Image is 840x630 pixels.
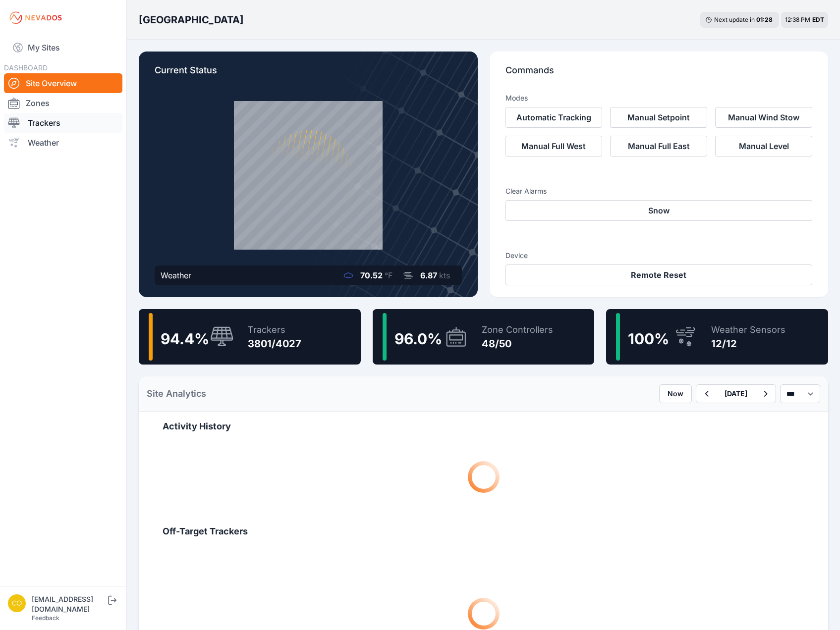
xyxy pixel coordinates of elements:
[8,10,63,26] img: Nevados
[147,387,206,401] h2: Site Analytics
[505,136,603,157] button: Manual Full West
[248,323,301,337] div: Trackers
[32,614,59,622] a: Feedback
[482,337,553,351] div: 48/50
[248,337,301,351] div: 3801/4027
[628,330,669,348] span: 100 %
[4,93,122,113] a: Zones
[505,107,603,128] button: Automatic Tracking
[505,264,813,285] button: Remote Reset
[711,337,785,351] div: 12/12
[812,16,824,23] span: EDT
[4,63,48,72] span: DASHBOARD
[385,270,392,280] span: °F
[161,330,209,348] span: 94.4 %
[785,16,810,23] span: 12:38 PM
[756,16,774,24] div: 01 : 28
[360,270,383,280] span: 70.52
[505,186,813,196] h3: Clear Alarms
[139,13,244,27] h3: [GEOGRAPHIC_DATA]
[8,594,26,612] img: controlroomoperator@invenergy.com
[155,63,462,85] p: Current Status
[4,113,122,133] a: Trackers
[139,309,361,365] a: 94.4%Trackers3801/4027
[373,309,595,365] a: 96.0%Zone Controllers48/50
[606,309,828,365] a: 100%Weather Sensors12/12
[4,36,122,59] a: My Sites
[715,107,812,128] button: Manual Wind Stow
[711,323,785,337] div: Weather Sensors
[505,251,813,261] h3: Device
[394,330,442,348] span: 96.0 %
[482,323,553,337] div: Zone Controllers
[505,63,813,85] p: Commands
[4,73,122,93] a: Site Overview
[163,525,804,538] h2: Off-Target Trackers
[420,270,437,280] span: 6.87
[139,7,244,33] nav: Breadcrumb
[717,385,755,403] button: [DATE]
[714,16,755,23] span: Next update in
[715,136,812,157] button: Manual Level
[610,136,707,157] button: Manual Full East
[161,269,191,281] div: Weather
[163,420,804,433] h2: Activity History
[4,133,122,153] a: Weather
[659,384,692,403] button: Now
[505,93,528,103] h3: Modes
[439,270,450,280] span: kts
[505,200,813,221] button: Snow
[610,107,707,128] button: Manual Setpoint
[32,594,106,614] div: [EMAIL_ADDRESS][DOMAIN_NAME]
